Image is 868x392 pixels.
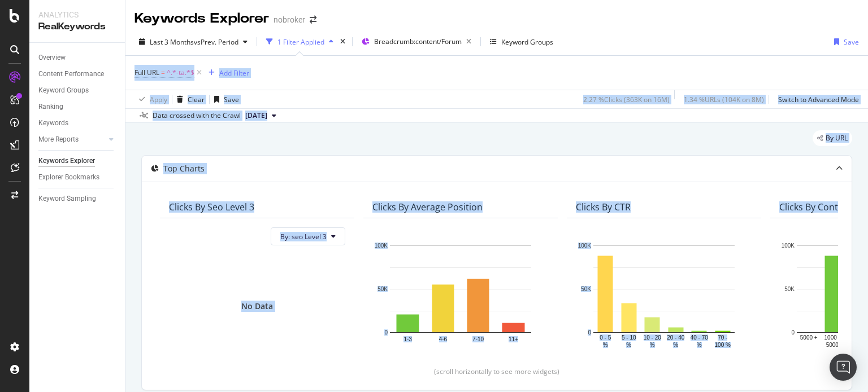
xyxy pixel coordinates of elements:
span: By URL [826,135,848,142]
a: Keyword Groups [38,85,117,96]
text: 50K [784,286,795,292]
text: % [603,342,608,348]
span: Last 3 Months [150,37,194,47]
a: Overview [38,52,117,64]
text: 5000 [826,342,839,348]
text: 100K [578,243,592,249]
text: 1000 - [824,334,840,341]
div: Overview [38,52,66,64]
button: Save [210,90,239,108]
div: times [338,36,348,47]
button: Clear [172,90,205,108]
text: 100K [782,243,795,249]
text: 70 - [718,334,727,341]
div: Clear [188,95,205,104]
div: Apply [150,95,167,104]
text: 0 - 5 [600,334,611,341]
div: Analytics [38,9,116,20]
div: 2.27 % Clicks ( 363K on 16M ) [583,95,670,104]
div: Switch to Advanced Mode [778,95,859,104]
div: Keyword Groups [501,37,553,47]
button: 1 Filter Applied [262,33,338,51]
div: nobroker [274,14,305,25]
div: Keyword Groups [38,85,89,96]
text: 5 - 10 [622,334,636,341]
div: More Reports [38,134,79,146]
div: Ranking [38,101,63,113]
text: 100K [375,243,388,249]
span: 2025 Aug. 4th [245,111,267,121]
svg: A chart. [372,240,549,349]
text: 0 [791,329,795,336]
text: % [626,342,631,348]
div: Top Charts [163,163,205,174]
div: arrow-right-arrow-left [310,16,316,24]
text: 40 - 70 [691,334,709,341]
div: 1 Filter Applied [277,37,324,47]
button: By: seo Level 3 [271,227,345,245]
text: 0 [384,329,388,336]
text: 1-3 [403,336,412,342]
span: vs Prev. Period [194,37,238,47]
div: Save [224,95,239,104]
text: 10 - 20 [644,334,662,341]
a: Explorer Bookmarks [38,171,117,183]
span: Full URL [134,68,159,77]
text: 20 - 40 [667,334,685,341]
button: Breadcrumb:content/Forum [357,33,476,51]
div: Data crossed with the Crawl [153,111,241,121]
button: Add Filter [204,66,249,80]
a: Ranking [38,101,117,113]
text: 50K [581,286,591,292]
text: 100 % [715,342,731,348]
div: Add Filter [219,68,249,78]
div: Keywords Explorer [38,155,95,167]
div: Keywords [38,117,68,129]
button: [DATE] [241,109,281,122]
div: Clicks By CTR [576,201,631,213]
div: Clicks By Average Position [372,201,483,213]
span: By: seo Level 3 [280,232,327,241]
text: 7-10 [472,336,484,342]
div: Save [844,37,859,47]
text: 50K [377,286,388,292]
svg: A chart. [576,240,752,349]
div: Open Intercom Messenger [830,354,857,381]
a: More Reports [38,134,106,146]
text: % [650,342,655,348]
a: Keywords Explorer [38,155,117,167]
a: Keyword Sampling [38,193,117,205]
div: Content Performance [38,68,104,80]
div: Keyword Sampling [38,193,96,205]
div: legacy label [813,130,852,146]
button: Switch to Advanced Mode [774,90,859,108]
div: Explorer Bookmarks [38,171,99,183]
button: Keyword Groups [485,33,558,51]
button: Last 3 MonthsvsPrev. Period [134,33,252,51]
div: No Data [241,301,273,312]
div: Clicks By seo Level 3 [169,201,254,213]
div: (scroll horizontally to see more widgets) [155,367,838,376]
span: = [161,68,165,77]
text: 11+ [509,336,518,342]
text: 5000 + [800,334,818,341]
a: Content Performance [38,68,117,80]
button: Apply [134,90,167,108]
text: 0 [588,329,591,336]
div: Keywords Explorer [134,9,269,28]
text: 4-6 [439,336,448,342]
div: RealKeywords [38,20,116,33]
text: % [697,342,702,348]
div: 1.34 % URLs ( 104K on 8M ) [684,95,764,104]
span: Breadcrumb: content/Forum [374,37,462,46]
button: Save [830,33,859,51]
a: Keywords [38,117,117,129]
text: % [673,342,678,348]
